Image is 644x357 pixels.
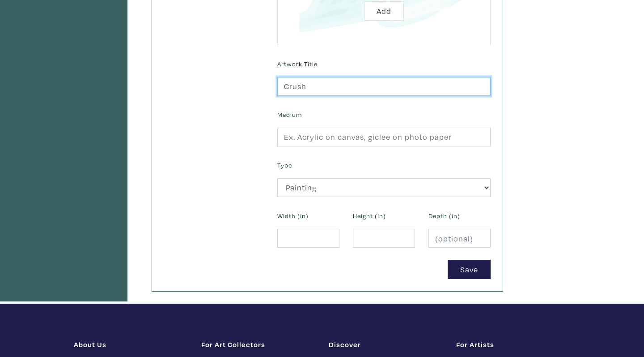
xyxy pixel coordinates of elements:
label: Height (in) [353,211,386,221]
label: Depth (in) [428,211,460,221]
h1: For Artists [456,340,570,349]
label: Width (in) [277,211,309,221]
h1: For Art Collectors [201,340,315,349]
input: Ex. Acrylic on canvas, giclee on photo paper [277,128,491,147]
input: (optional) [428,229,491,248]
label: Type [277,160,292,170]
label: Artwork Title [277,59,318,69]
label: Medium [277,110,302,120]
h1: About Us [74,340,188,349]
h1: Discover [329,340,443,349]
button: Save [448,260,491,279]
